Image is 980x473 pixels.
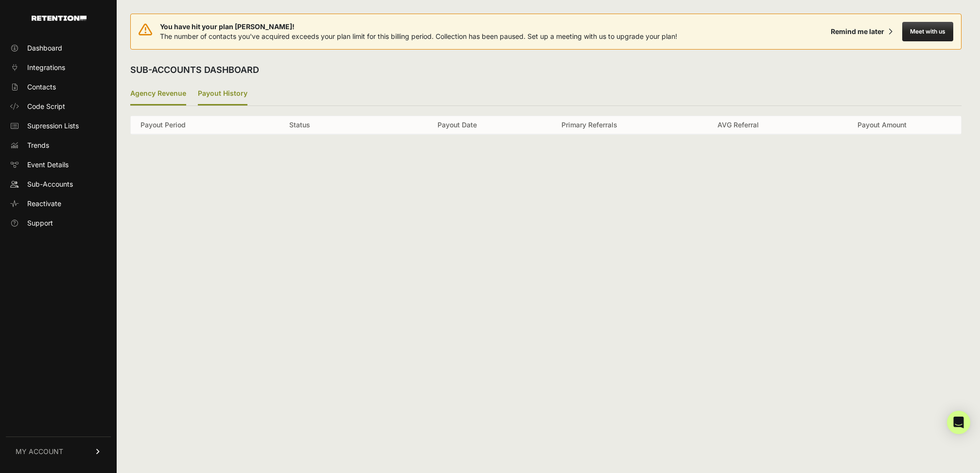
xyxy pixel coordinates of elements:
div: Open Intercom Messenger [947,411,970,434]
a: Support [6,215,111,231]
span: Code Script [27,102,65,111]
th: Primary Referrals [515,116,664,134]
button: Remind me later [827,23,896,40]
a: Agency Revenue [130,83,186,105]
span: Trends [27,140,49,150]
span: Contacts [27,82,56,92]
span: Reactivate [27,199,61,209]
th: AVG Referral [664,116,813,134]
a: Event Details [6,157,111,173]
th: Payout Date [428,116,515,134]
span: The number of contacts you've acquired exceeds your plan limit for this billing period. Collectio... [160,32,677,40]
a: MY ACCOUNT [6,437,111,466]
span: You have hit your plan [PERSON_NAME]! [160,22,677,32]
th: Status [280,116,428,134]
img: Retention.com [32,16,87,21]
a: Contacts [6,79,111,95]
a: Supression Lists [6,118,111,134]
span: Sub-Accounts [27,179,73,189]
a: Dashboard [6,40,111,56]
a: Trends [6,138,111,153]
th: Payout Amount [812,116,961,134]
a: Integrations [6,60,111,75]
div: Remind me later [831,27,884,36]
a: Reactivate [6,196,111,211]
button: Meet with us [902,22,953,41]
span: Support [27,218,53,228]
a: Sub-Accounts [6,176,111,192]
span: MY ACCOUNT [16,447,63,456]
label: Payout History [198,83,247,105]
h2: Sub-Accounts Dashboard [130,63,259,77]
a: Code Script [6,99,111,114]
th: Payout Period [131,116,280,134]
span: Supression Lists [27,121,79,131]
span: Integrations [27,63,65,72]
span: Dashboard [27,43,62,53]
span: Event Details [27,160,69,170]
